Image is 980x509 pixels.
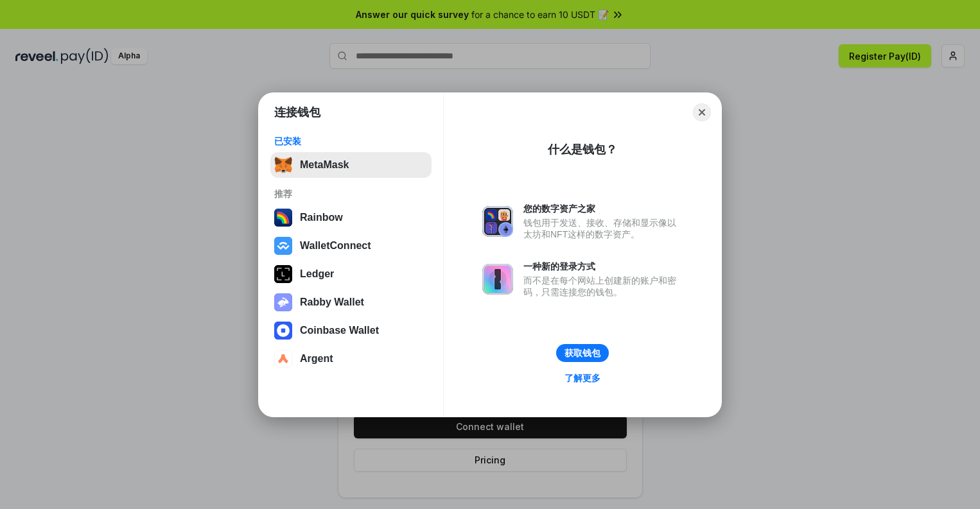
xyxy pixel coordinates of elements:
img: svg+xml,%3Csvg%20xmlns%3D%22http%3A%2F%2Fwww.w3.org%2F2000%2Fsvg%22%20fill%3D%22none%22%20viewBox... [482,206,513,237]
img: svg+xml,%3Csvg%20width%3D%2228%22%20height%3D%2228%22%20viewBox%3D%220%200%2028%2028%22%20fill%3D... [274,322,292,340]
div: 已安装 [274,135,428,147]
div: 推荐 [274,188,428,200]
button: Rabby Wallet [270,289,432,315]
div: Argent [300,353,333,365]
button: Coinbase Wallet [270,318,432,343]
button: 获取钱包 [556,344,609,362]
a: 了解更多 [557,370,608,386]
img: svg+xml,%3Csvg%20xmlns%3D%22http%3A%2F%2Fwww.w3.org%2F2000%2Fsvg%22%20fill%3D%22none%22%20viewBox... [274,293,292,311]
div: Ledger [300,268,334,280]
img: svg+xml,%3Csvg%20xmlns%3D%22http%3A%2F%2Fwww.w3.org%2F2000%2Fsvg%22%20fill%3D%22none%22%20viewBox... [482,264,513,295]
div: 获取钱包 [564,347,600,359]
button: Close [693,103,711,121]
button: MetaMask [270,152,432,178]
div: 了解更多 [564,372,600,384]
div: 而不是在每个网站上创建新的账户和密码，只需连接您的钱包。 [523,275,683,298]
button: Ledger [270,261,432,287]
h1: 连接钱包 [274,105,320,120]
div: Coinbase Wallet [300,325,379,336]
button: Argent [270,346,432,372]
div: Rabby Wallet [300,297,364,308]
div: Rainbow [300,212,343,223]
img: svg+xml,%3Csvg%20fill%3D%22none%22%20height%3D%2233%22%20viewBox%3D%220%200%2035%2033%22%20width%... [274,156,292,174]
div: 钱包用于发送、接收、存储和显示像以太坊和NFT这样的数字资产。 [523,217,683,240]
img: svg+xml,%3Csvg%20width%3D%22120%22%20height%3D%22120%22%20viewBox%3D%220%200%20120%20120%22%20fil... [274,209,292,227]
div: 您的数字资产之家 [523,203,683,214]
button: WalletConnect [270,233,432,259]
div: 一种新的登录方式 [523,261,683,272]
button: Rainbow [270,205,432,230]
div: 什么是钱包？ [548,142,617,157]
img: svg+xml,%3Csvg%20width%3D%2228%22%20height%3D%2228%22%20viewBox%3D%220%200%2028%2028%22%20fill%3D... [274,237,292,255]
div: WalletConnect [300,240,371,252]
img: svg+xml,%3Csvg%20xmlns%3D%22http%3A%2F%2Fwww.w3.org%2F2000%2Fsvg%22%20width%3D%2228%22%20height%3... [274,265,292,283]
img: svg+xml,%3Csvg%20width%3D%2228%22%20height%3D%2228%22%20viewBox%3D%220%200%2028%2028%22%20fill%3D... [274,350,292,368]
div: MetaMask [300,159,349,171]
